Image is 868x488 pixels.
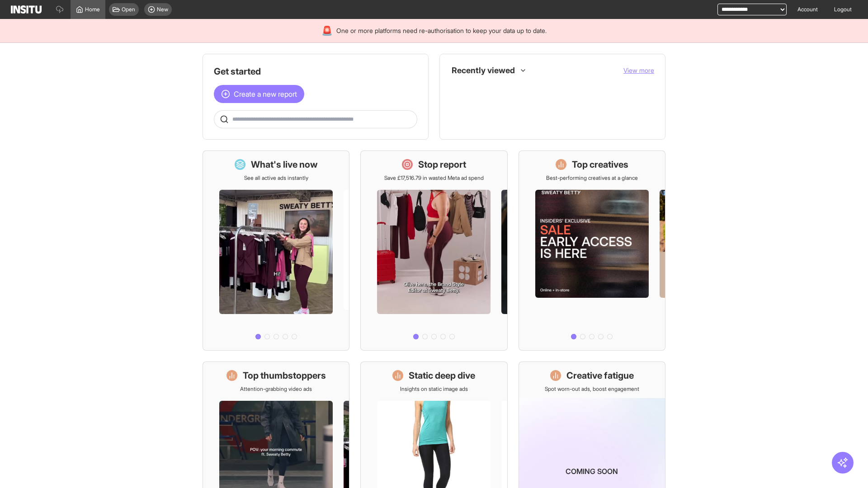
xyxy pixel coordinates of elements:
p: See all active ads instantly [244,174,308,182]
p: Insights on static image ads [400,385,468,393]
a: Top creativesBest-performing creatives at a glance [519,150,665,351]
a: What's live nowSee all active ads instantly [203,150,349,351]
h1: Static deep dive [409,369,475,382]
div: 🚨 [321,24,333,37]
span: New [157,6,168,13]
h1: Get started [214,65,417,78]
h1: Top thumbstoppers [243,369,326,382]
p: Save £17,516.79 in wasted Meta ad spend [384,174,484,182]
img: Logo [11,5,42,14]
p: Best-performing creatives at a glance [546,174,638,182]
p: Attention-grabbing video ads [240,385,312,393]
h1: Top creatives [572,158,628,171]
h1: Stop report [418,158,466,171]
a: Stop reportSave £17,516.79 in wasted Meta ad spend [360,150,507,351]
span: Create a new report [234,89,297,99]
button: View more [623,66,654,75]
button: Create a new report [214,85,304,103]
span: One or more platforms need re-authorisation to keep your data up to date. [336,26,547,35]
span: Open [122,6,135,13]
span: View more [623,66,654,74]
h1: What's live now [251,158,318,171]
span: Home [85,6,100,13]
